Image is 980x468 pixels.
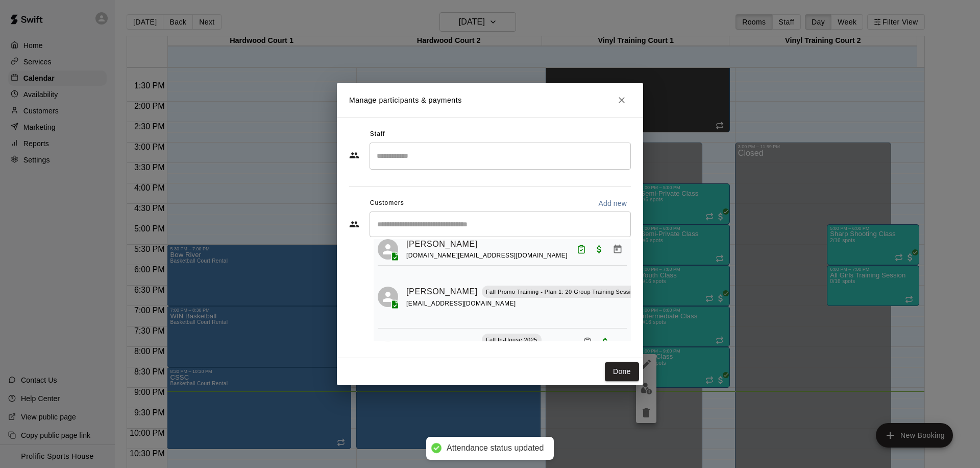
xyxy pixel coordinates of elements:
[605,362,639,381] button: Done
[406,238,478,251] a: [PERSON_NAME]
[406,300,516,307] span: [EMAIL_ADDRESS][DOMAIN_NAME]
[370,212,631,237] div: Start typing to search customers...
[608,240,627,259] button: Manage bookings & payment
[406,252,568,259] span: [DOMAIN_NAME][EMAIL_ADDRESS][DOMAIN_NAME]
[349,95,462,106] p: Manage participants & payments
[370,195,404,212] span: Customers
[349,219,359,229] svg: Customers
[406,285,478,298] a: [PERSON_NAME]
[596,337,615,345] span: Paid with Credit
[579,333,596,350] button: Mark attendance
[612,91,631,109] button: Close
[349,150,359,160] svg: Staff
[378,287,398,307] div: Paasha Manhas
[370,126,385,143] span: Staff
[378,341,398,361] div: Robert Ciobanu
[594,195,631,212] button: Add new
[590,244,608,253] span: Paid with Credit
[447,443,544,454] div: Attendance status updated
[598,198,627,208] p: Add new
[486,288,670,296] p: Fall Promo Training - Plan 1: 20 Group Training Sessions Per Month
[573,241,590,258] button: Attended
[486,336,537,344] p: Fall In-House 2025
[378,239,398,260] div: Jonathan Feng
[370,143,631,170] div: Search staff
[406,339,478,353] a: [PERSON_NAME]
